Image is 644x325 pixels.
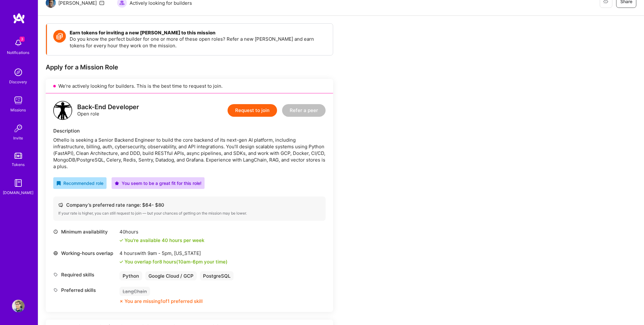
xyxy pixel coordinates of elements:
span: 3 [20,37,25,42]
h4: Earn tokens for inviting a new [PERSON_NAME] to this mission [70,30,327,36]
div: 40 hours [119,228,204,235]
div: Recommended role [56,180,103,186]
img: guide book [12,177,25,189]
img: discovery [12,66,25,79]
img: tokens [15,153,22,159]
span: 10am - 6pm [178,259,203,265]
i: icon PurpleStar [115,181,119,186]
img: teamwork [12,94,25,107]
i: icon Mail [99,0,104,5]
i: icon Tag [53,288,58,292]
img: Invite [12,122,25,135]
a: User Avatar [10,300,26,312]
div: Company’s preferred rate range: $ 64 - $ 80 [58,202,321,208]
div: Minimum availability [53,228,116,235]
div: You seem to be a great fit for this role! [115,180,201,186]
img: Token icon [53,30,66,43]
img: logo [13,13,25,24]
i: icon Check [119,239,123,242]
div: Working-hours overlap [53,250,116,257]
span: 9am - 5pm , [146,250,174,256]
button: Refer a peer [282,104,326,117]
i: icon World [53,251,58,256]
div: You're available 40 hours per week [119,237,204,244]
div: Missions [11,107,26,113]
div: Discovery [9,79,27,85]
div: Othello is seeking a Senior Backend Engineer to build the core backend of its next-gen AI platfor... [53,137,326,170]
div: PostgreSQL [200,271,234,281]
i: icon CloseOrange [119,299,123,303]
i: icon Clock [53,229,58,234]
div: Apply for a Mission Role [46,63,333,71]
div: [DOMAIN_NAME] [3,189,34,196]
div: Invite [14,135,23,141]
div: Back-End Developer [77,104,139,110]
img: User Avatar [12,300,25,312]
i: icon Check [119,260,123,264]
div: We’re actively looking for builders. This is the best time to request to join. [46,79,333,93]
div: Notifications [7,49,30,56]
div: Required skills [53,271,116,278]
img: logo [53,101,72,120]
div: You overlap for 8 hours ( your time) [125,258,228,265]
div: Open role [77,104,139,117]
i: icon Tag [53,272,58,277]
div: Description [53,127,326,134]
button: Request to join [228,104,277,117]
div: 4 hours with [US_STATE] [119,250,228,257]
div: Preferred skills [53,287,116,293]
div: Google Cloud / GCP [145,271,197,281]
i: icon RecommendedBadge [56,181,61,186]
div: If your rate is higher, you can still request to join — but your chances of getting on the missio... [58,211,321,216]
i: icon Cash [58,203,63,207]
div: LangChain [119,287,150,296]
div: Python [119,271,142,281]
div: You are missing 1 of 1 preferred skill [125,298,203,304]
img: bell [12,37,25,49]
div: Tokens [12,161,25,168]
p: Do you know the perfect builder for one or more of these open roles? Refer a new [PERSON_NAME] an... [70,36,327,49]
